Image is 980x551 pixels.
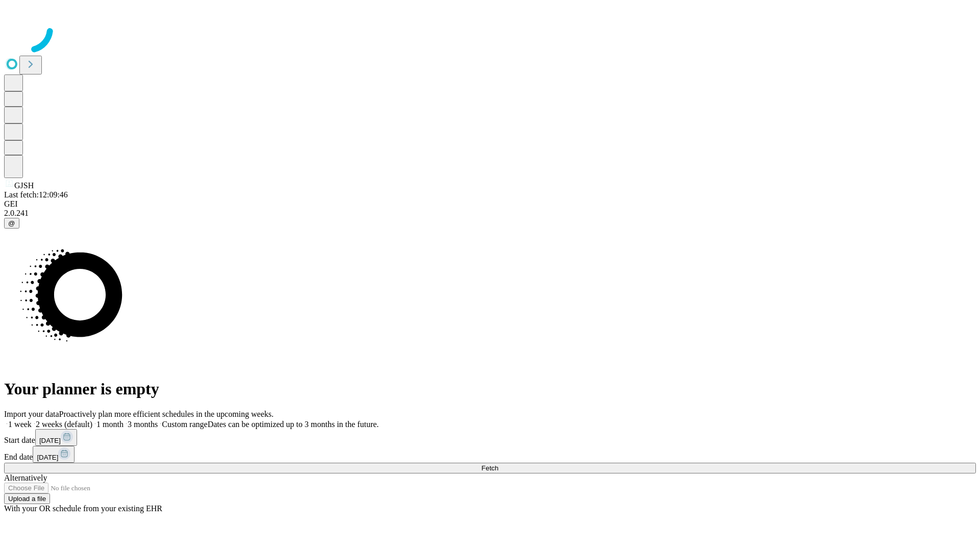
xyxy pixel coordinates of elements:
[8,219,15,227] span: @
[8,420,32,429] span: 1 week
[35,429,77,446] button: [DATE]
[4,446,976,463] div: End date
[4,218,19,229] button: @
[4,463,976,473] button: Fetch
[39,437,61,444] span: [DATE]
[4,493,50,504] button: Upload a file
[37,454,58,461] span: [DATE]
[4,380,976,398] h1: Your planner is empty
[481,464,498,472] span: Fetch
[4,209,976,218] div: 2.0.241
[4,429,976,446] div: Start date
[59,410,274,418] span: Proactively plan more efficient schedules in the upcoming weeks.
[4,473,47,482] span: Alternatively
[162,420,207,429] span: Custom range
[4,410,59,418] span: Import your data
[128,420,158,429] span: 3 months
[14,181,34,190] span: GJSH
[96,420,124,429] span: 1 month
[4,504,162,513] span: With your OR schedule from your existing EHR
[33,446,75,463] button: [DATE]
[36,420,92,429] span: 2 weeks (default)
[4,199,976,209] div: GEI
[4,190,68,199] span: Last fetch: 12:09:46
[208,420,379,429] span: Dates can be optimized up to 3 months in the future.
